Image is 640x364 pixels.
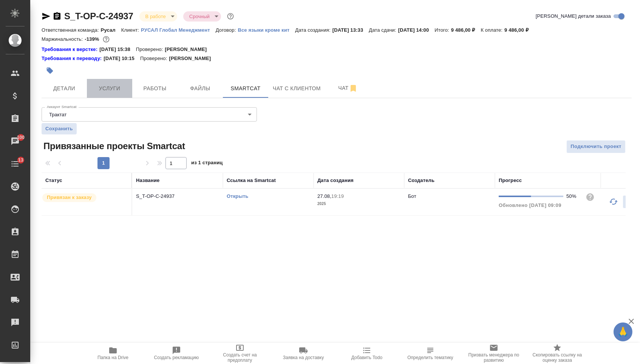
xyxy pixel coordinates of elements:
p: Бот [408,193,416,199]
span: Призвать менеджера по развитию [467,352,521,363]
div: Создатель [408,177,434,184]
p: Договор: [216,27,238,33]
p: Маржинальность: [42,36,85,42]
a: Требования к верстке: [42,46,99,53]
button: Подключить проект [566,140,626,153]
div: Нажми, чтобы открыть папку с инструкцией [42,55,104,62]
span: Чат [330,83,366,93]
button: Срочный [187,13,212,20]
a: РУСАЛ Глобал Менеджмент [141,26,216,33]
span: Заявка на доставку [283,355,324,360]
p: [PERSON_NAME] [165,46,212,53]
p: Проверено: [136,46,165,53]
p: Ответственная команда: [42,27,101,33]
p: Проверено: [140,55,169,62]
p: Итого: [434,27,451,33]
p: S_T-OP-C-24937 [136,193,219,200]
div: Трактат [42,107,257,122]
span: Smartcat [227,84,264,93]
p: [DATE] 15:38 [99,46,136,53]
button: Заявка на доставку [272,343,335,364]
div: Прогресс [499,177,522,184]
span: из 1 страниц [191,158,223,169]
span: Скопировать ссылку на оценку заказа [530,352,584,363]
p: Дата сдачи: [369,27,398,33]
div: 50% [566,193,580,200]
span: Работы [137,84,173,93]
div: Нажми, чтобы открыть папку с инструкцией [42,46,99,53]
button: Создать счет на предоплату [208,343,272,364]
button: Призвать менеджера по развитию [462,343,526,364]
button: Скопировать ссылку [53,12,62,21]
a: 13 [2,154,28,173]
span: Обновлено [DATE] 09:09 [499,202,561,208]
p: Русал [101,27,121,33]
span: 🙏 [617,324,629,340]
span: Подключить проект [570,142,621,151]
button: Добавить тэг [42,62,58,79]
button: Определить тематику [399,343,462,364]
button: 🙏 [614,322,632,341]
button: Трактат [47,111,69,118]
p: РУСАЛ Глобал Менеджмент [141,27,216,33]
span: Папка на Drive [97,355,128,360]
p: Все языки кроме кит [238,27,295,33]
button: Папка на Drive [81,343,145,364]
a: Открыть [227,193,248,199]
div: Статус [45,177,62,184]
svg: Отписаться [349,84,358,93]
button: Доп статусы указывают на важность/срочность заказа [226,11,235,21]
div: Ссылка на Smartcat [227,177,276,184]
a: 100 [2,132,28,151]
span: Файлы [182,84,218,93]
div: Дата создания [317,177,354,184]
p: 9 486,00 ₽ [504,27,534,33]
div: В работе [139,11,177,22]
button: В работе [143,13,168,20]
span: Услуги [91,84,128,93]
span: [PERSON_NAME] детали заказа [536,12,611,20]
p: Привязан к заказу [47,194,92,201]
p: 2025 [317,200,400,208]
p: Клиент: [121,27,141,33]
a: S_T-OP-C-24937 [64,11,133,21]
div: Название [136,177,159,184]
span: Чат с клиентом [273,84,321,93]
p: 9 486,00 ₽ [451,27,481,33]
span: Создать счет на предоплату [213,352,267,363]
button: Добавить Todo [335,343,399,364]
p: -139% [85,36,101,42]
button: Сохранить [42,123,77,134]
a: Все языки кроме кит [238,26,295,33]
p: Дата создания: [295,27,332,33]
p: [DATE] 10:15 [104,55,140,62]
p: [DATE] 13:33 [332,27,369,33]
span: Сохранить [45,125,73,133]
span: Детали [46,84,82,93]
button: Обновить прогресс [604,193,623,211]
span: Определить тематику [407,355,453,360]
button: Скопировать ссылку для ЯМессенджера [42,12,51,21]
p: [PERSON_NAME] [169,55,216,62]
span: Добавить Todo [351,355,382,360]
div: В работе [183,11,221,22]
p: 19:19 [331,193,344,199]
span: Привязанные проекты Smartcat [42,140,185,152]
p: [DATE] 14:00 [398,27,435,33]
button: Скопировать ссылку на оценку заказа [526,343,589,364]
p: 27.08, [317,193,331,199]
a: Требования к переводу: [42,55,104,62]
p: К оплате: [481,27,504,33]
button: Создать рекламацию [145,343,208,364]
span: 100 [12,134,29,141]
button: 18921.00 RUB; [101,34,111,44]
span: Создать рекламацию [154,355,199,360]
span: 13 [14,156,28,164]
